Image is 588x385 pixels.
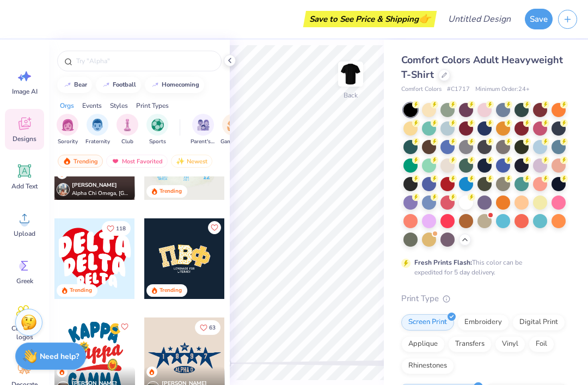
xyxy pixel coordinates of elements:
span: Add Text [11,182,38,191]
div: Rhinestones [401,358,454,374]
div: Transfers [448,336,492,352]
div: Trending [58,155,103,168]
div: Trending [70,286,92,295]
img: Parent's Weekend Image [197,119,210,131]
div: filter for Parent's Weekend [191,114,216,146]
span: Sorority [58,138,78,146]
div: Digital Print [512,314,565,331]
button: Like [102,221,131,236]
img: newest.gif [176,157,185,165]
div: Vinyl [495,336,525,352]
span: Comfort Colors [401,85,442,94]
div: Styles [110,101,128,111]
button: filter button [146,114,168,146]
img: Fraternity Image [91,119,103,131]
div: Trending [160,187,182,195]
img: Game Day Image [227,119,240,131]
div: filter for Club [117,114,138,146]
img: Sports Image [151,119,164,131]
div: bear [74,82,87,88]
div: Events [82,101,102,111]
span: Image AI [12,87,38,96]
div: Save to See Price & Shipping [306,11,434,27]
div: Screen Print [401,314,454,331]
div: homecoming [162,82,199,88]
div: Applique [401,336,445,352]
div: filter for Sports [146,114,168,146]
img: Club Image [121,119,133,131]
div: Newest [171,155,212,168]
span: Fraternity [85,138,110,146]
span: 63 [209,325,216,331]
span: Designs [13,135,36,143]
button: filter button [220,114,246,146]
div: Orgs [60,101,74,111]
button: filter button [57,114,78,146]
span: Upload [14,229,35,238]
button: filter button [85,114,110,146]
div: This color can be expedited for 5 day delivery. [414,258,548,277]
span: Club [121,138,133,146]
span: Clipart & logos [7,324,42,341]
span: [PERSON_NAME] [72,181,117,189]
button: bear [57,77,92,93]
div: Most Favorited [106,155,168,168]
input: Untitled Design [439,8,519,30]
span: Parent's Weekend [191,138,216,146]
strong: Fresh Prints Flash: [414,258,472,267]
input: Try "Alpha" [75,56,215,66]
span: Alpha Chi Omega, [GEOGRAPHIC_DATA][US_STATE] [72,190,131,198]
span: 118 [116,226,126,231]
img: Back [340,63,362,85]
div: Trending [160,286,182,295]
img: most_fav.gif [111,157,120,165]
button: homecoming [145,77,204,93]
div: Print Type [401,292,566,305]
button: Like [195,320,220,335]
button: football [96,77,141,93]
div: Back [344,90,358,100]
button: Save [525,9,553,29]
div: filter for Fraternity [85,114,110,146]
img: trend_line.gif [63,82,72,88]
div: filter for Game Day [220,114,246,146]
span: Comfort Colors Adult Heavyweight T-Shirt [401,53,563,81]
span: Minimum Order: 24 + [475,85,530,94]
button: filter button [191,114,216,146]
img: trend_line.gif [102,82,111,88]
div: filter for Sorority [57,114,78,146]
strong: Need help? [40,351,79,362]
img: Sorority Image [62,119,74,131]
button: Like [118,320,131,333]
div: Foil [529,336,554,352]
span: Sports [149,138,166,146]
div: Print Types [136,101,169,111]
div: Embroidery [457,314,509,331]
span: # C1717 [447,85,470,94]
span: 👉 [419,12,431,25]
button: Like [208,221,221,234]
img: trending.gif [63,157,71,165]
button: filter button [117,114,138,146]
span: Game Day [220,138,246,146]
span: Greek [16,277,33,285]
img: trend_line.gif [151,82,160,88]
div: football [113,82,136,88]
